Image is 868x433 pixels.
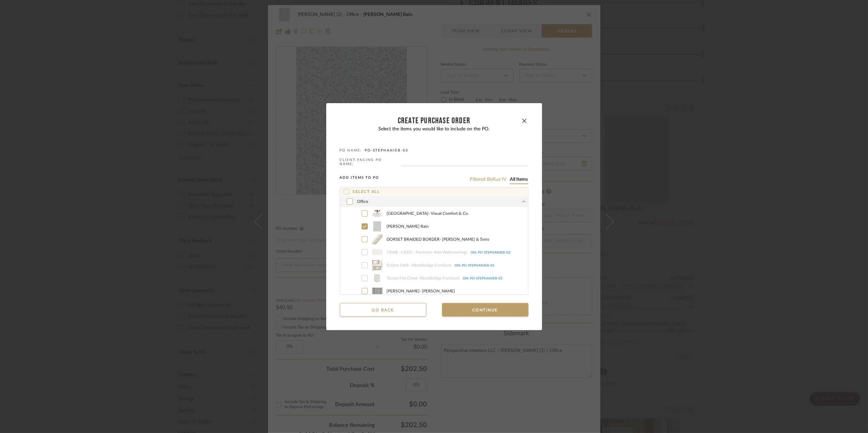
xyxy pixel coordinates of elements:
[340,176,528,187] div: Add items to PO
[348,117,520,125] div: CREATE Purchase order
[365,148,409,153] span: PO-STEPHANIEB-03
[372,234,382,244] img: 82e69288-71e6-402d-ab40-b72bf8c620b1_50x50.jpg
[387,289,528,293] span: [PERSON_NAME] - [PERSON_NAME]
[372,247,382,257] img: aaf60bc0-500d-4b5b-b99e-6e36b97d93db_50x50.jpg
[372,208,382,219] img: 37f1fc45-55da-45bc-acd0-1c26401bf372_50x50.jpg
[372,221,382,231] img: 3a464ac0-bea3-4105-8d71-1b0c494be3c0_50x50.jpg
[340,196,528,349] cdk-accordion-item: Office
[442,303,528,317] button: Continue
[387,237,528,242] span: DORSET BRAIDED BORDER - [PERSON_NAME] & Sons
[471,251,511,254] span: ON: PO-STEPHANIEB-02
[340,126,528,132] p: Select the items you would like to include on the PO.
[493,177,507,182] span: Rue IV
[470,176,507,183] button: Filtered byRue IV
[340,148,362,153] label: PO NAME:
[387,263,528,268] span: Eclipse Desk - Woodbridge Furniture
[387,250,528,255] span: CRAIE -12001 - Fantome - Arte Wallcoverings
[387,224,528,229] span: [PERSON_NAME] Rain
[344,189,380,194] label: Select all
[372,286,382,296] img: 3104680d-cc1f-449b-ba79-5ec18ca32ad0_50x50.jpg
[372,273,382,283] img: 59560735-4396-483a-b5c1-dd0795a57692_50x50.jpg
[463,277,503,280] span: ON: PO-STEPHANIEB-01
[372,260,382,270] img: 00a99405-0793-443c-947e-57c0a0ae27e7_50x50.jpg
[387,276,528,280] span: Taurus File Chest - Woodbridge Furniture
[340,207,528,349] div: Office
[510,176,528,183] button: All items
[455,264,495,267] span: ON: PO-STEPHANIEB-01
[340,158,398,166] label: CLIENT-FACING PO NAME:
[387,211,528,216] span: [GEOGRAPHIC_DATA] - Visual Comfort & Co.
[340,303,426,317] button: Go back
